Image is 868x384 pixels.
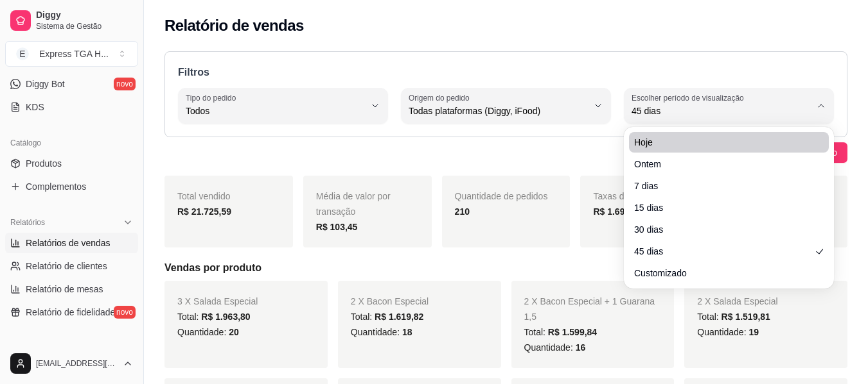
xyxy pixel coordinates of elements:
h5: Vendas por produto [164,260,847,276]
span: Total: [524,327,598,337]
span: Relatório de fidelidade [26,306,115,319]
span: Total: [351,312,424,322]
span: Quantidade de pedidos [455,191,548,201]
span: 7 dias [634,179,811,192]
span: Total vendido [177,191,231,201]
span: 2 X Bacon Especial + 1 Guarana 1,5 [524,296,655,322]
span: Relatórios de vendas [26,237,111,249]
span: Todos [186,104,365,117]
strong: 210 [455,206,470,217]
span: Total: [177,312,251,322]
span: Relatório de mesas [26,283,103,296]
span: 15 dias [634,201,811,214]
span: Quantidade: [351,327,412,337]
span: 45 dias [632,104,811,117]
span: 3 X Salada Especial [177,296,258,306]
span: Customizado [634,267,811,280]
span: 30 dias [634,223,811,236]
span: Todas plataformas (Diggy, iFood) [409,104,588,117]
span: 18 [402,327,412,337]
label: Origem do pedido [409,92,474,103]
span: KDS [26,101,44,113]
span: Produtos [26,157,62,170]
div: Gerenciar [5,338,138,358]
strong: R$ 103,45 [316,222,358,232]
span: 45 dias [634,245,811,258]
strong: R$ 1.697,94 [593,206,642,217]
span: Total: [697,312,770,322]
h2: Relatório de vendas [164,15,304,36]
span: Sistema de Gestão [36,21,133,31]
span: Quantidade: [697,327,759,337]
span: R$ 1.599,84 [548,327,597,337]
span: 19 [748,327,759,337]
span: R$ 1.519,81 [722,312,770,322]
span: Média de valor por transação [316,191,391,217]
p: Filtros [178,65,834,80]
span: 20 [229,327,239,337]
label: Escolher período de visualização [632,92,748,103]
span: Complementos [26,180,86,193]
span: Ontem [634,158,811,171]
span: E [16,47,29,60]
label: Tipo do pedido [186,92,240,103]
span: 2 X Bacon Especial [351,296,429,306]
span: R$ 1.963,80 [201,312,250,322]
span: Quantidade: [177,327,239,337]
button: Select a team [5,41,138,67]
span: R$ 1.619,82 [375,312,423,322]
span: Taxas de entrega [593,191,662,201]
span: Relatório de clientes [26,260,107,272]
span: Relatórios [10,217,45,228]
strong: R$ 21.725,59 [177,206,231,217]
div: Catálogo [5,133,138,153]
div: Express TGA H ... [39,47,109,60]
span: Diggy Bot [26,78,65,90]
span: [EMAIL_ADDRESS][DOMAIN_NAME] [36,358,118,369]
span: 2 X Salada Especial [697,296,777,306]
span: Quantidade: [524,342,586,353]
span: 16 [576,342,586,353]
span: Diggy [36,10,133,21]
span: Hoje [634,136,811,149]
